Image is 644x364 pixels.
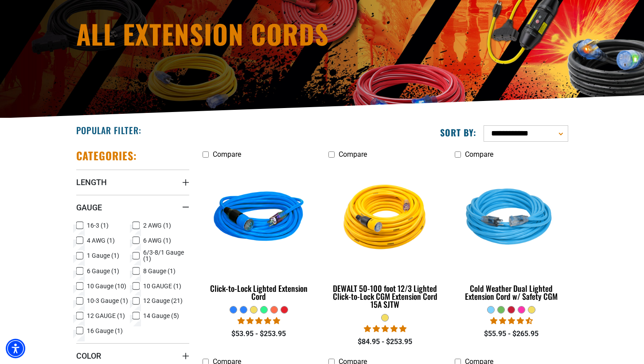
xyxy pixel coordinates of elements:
span: 4.61 stars [490,317,533,325]
span: 4 AWG (1) [87,237,115,244]
div: DEWALT 50-100 foot 12/3 Lighted Click-to-Lock CGM Extension Cord 15A SJTW [328,284,441,308]
img: A coiled yellow extension cord with a plug and connector at each end, designed for outdoor use. [329,167,441,269]
span: 14 Gauge (5) [143,313,179,319]
div: Accessibility Menu [6,339,25,358]
div: $84.95 - $253.95 [328,337,441,347]
span: 6 AWG (1) [143,237,171,244]
summary: Length [76,170,189,194]
span: Compare [339,150,367,159]
span: Gauge [76,202,102,213]
span: 1 Gauge (1) [87,252,119,259]
iframe: easyloginforme [610,13,644,47]
div: Click-to-Lock Lighted Extension Cord [203,284,316,300]
div: $53.95 - $253.95 [203,329,316,339]
span: 16 Gauge (1) [87,328,123,334]
span: 6 Gauge (1) [87,268,119,274]
span: 16-3 (1) [87,222,109,228]
span: Length [76,177,107,187]
span: 10 Gauge (10) [87,283,126,289]
span: 12 Gauge (21) [143,298,183,304]
h1: All Extension Cords [76,20,400,47]
span: Color [76,351,101,361]
a: Light Blue Cold Weather Dual Lighted Extension Cord w/ Safety CGM [455,163,568,306]
span: 6/3-8/1 Gauge (1) [143,249,186,262]
label: Sort by: [440,127,476,138]
span: 12 GAUGE (1) [87,313,125,319]
span: Compare [213,150,241,159]
a: blue Click-to-Lock Lighted Extension Cord [203,163,316,306]
span: Compare [465,150,493,159]
h2: Popular Filter: [76,124,141,136]
a: A coiled yellow extension cord with a plug and connector at each end, designed for outdoor use. D... [328,163,441,314]
summary: Gauge [76,195,189,220]
span: 2 AWG (1) [143,222,171,228]
div: $55.95 - $265.95 [455,329,568,339]
span: 10 GAUGE (1) [143,283,181,289]
span: 4.87 stars [238,317,280,325]
div: Cold Weather Dual Lighted Extension Cord w/ Safety CGM [455,284,568,300]
span: 4.84 stars [364,325,406,333]
span: 10-3 Gauge (1) [87,298,128,304]
span: 8 Gauge (1) [143,268,176,274]
img: Light Blue [456,167,567,269]
h2: Categories: [76,149,137,163]
img: blue [203,167,315,269]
